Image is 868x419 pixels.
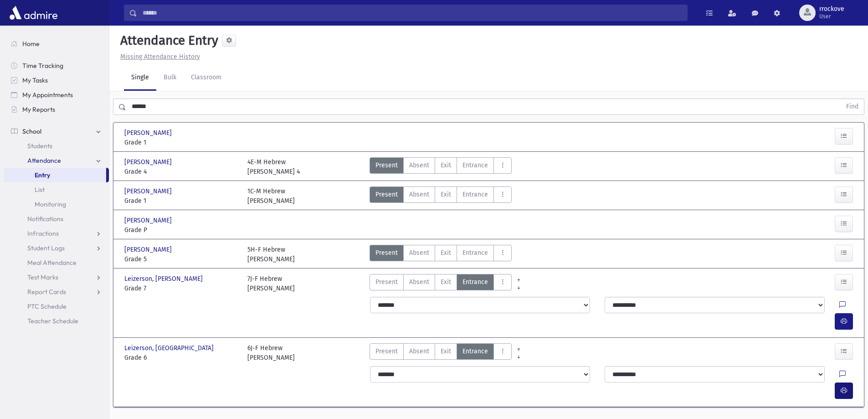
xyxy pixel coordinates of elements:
[462,347,488,356] span: Entrance
[375,347,398,356] span: Present
[120,53,200,61] u: Missing Attendance History
[124,128,174,138] span: [PERSON_NAME]
[4,299,109,314] a: PTC Schedule
[409,248,429,258] span: Absent
[27,229,59,238] span: Infractions
[4,182,109,197] a: List
[4,124,109,139] a: School
[247,343,295,362] div: 6J-F Hebrew [PERSON_NAME]
[117,53,200,61] a: Missing Attendance History
[156,65,184,91] a: Bulk
[27,302,67,310] span: PTC Schedule
[124,284,238,293] span: Grade 7
[137,5,687,21] input: Search
[441,160,451,170] span: Exit
[22,40,40,48] span: Home
[4,212,109,226] a: Notifications
[4,255,109,270] a: Meal Attendance
[22,105,55,114] span: My Reports
[124,167,238,176] span: Grade 4
[409,190,429,199] span: Absent
[819,13,844,20] span: User
[124,186,174,196] span: [PERSON_NAME]
[4,102,109,117] a: My Reports
[4,241,109,255] a: Student Logs
[370,157,512,176] div: AttTypes
[375,190,398,199] span: Present
[4,73,109,88] a: My Tasks
[4,314,109,328] a: Teacher Schedule
[375,160,398,170] span: Present
[819,5,844,13] span: rrockove
[370,245,512,264] div: AttTypes
[27,317,78,325] span: Teacher Schedule
[124,353,238,362] span: Grade 6
[4,58,109,73] a: Time Tracking
[124,225,238,235] span: Grade P
[22,127,41,135] span: School
[4,36,109,51] a: Home
[370,186,512,206] div: AttTypes
[841,99,864,114] button: Find
[370,343,512,362] div: AttTypes
[462,277,488,287] span: Entrance
[4,197,109,212] a: Monitoring
[4,285,109,299] a: Report Cards
[22,62,63,70] span: Time Tracking
[462,160,488,170] span: Entrance
[4,88,109,102] a: My Appointments
[35,186,45,194] span: List
[4,153,109,168] a: Attendance
[441,277,451,287] span: Exit
[124,157,174,167] span: [PERSON_NAME]
[441,347,451,356] span: Exit
[247,186,295,206] div: 1C-M Hebrew [PERSON_NAME]
[441,190,451,199] span: Exit
[409,347,429,356] span: Absent
[375,277,398,287] span: Present
[441,248,451,258] span: Exit
[462,248,488,258] span: Entrance
[4,168,106,182] a: Entry
[247,157,300,176] div: 4E-M Hebrew [PERSON_NAME] 4
[4,226,109,241] a: Infractions
[124,274,205,284] span: Leizerson, [PERSON_NAME]
[409,160,429,170] span: Absent
[124,254,238,264] span: Grade 5
[27,244,65,252] span: Student Logs
[124,245,174,254] span: [PERSON_NAME]
[247,245,295,264] div: 5H-F Hebrew [PERSON_NAME]
[7,4,60,22] img: AdmirePro
[27,288,66,296] span: Report Cards
[22,76,48,84] span: My Tasks
[4,139,109,153] a: Students
[124,216,174,225] span: [PERSON_NAME]
[375,248,398,258] span: Present
[184,65,229,91] a: Classroom
[27,156,61,165] span: Attendance
[27,273,58,281] span: Test Marks
[27,259,77,267] span: Meal Attendance
[370,274,512,293] div: AttTypes
[4,270,109,285] a: Test Marks
[409,277,429,287] span: Absent
[124,196,238,206] span: Grade 1
[124,65,156,91] a: Single
[124,138,238,147] span: Grade 1
[22,91,73,99] span: My Appointments
[247,274,295,293] div: 7J-F Hebrew [PERSON_NAME]
[124,343,216,353] span: Leizerson, [GEOGRAPHIC_DATA]
[27,142,52,150] span: Students
[35,200,66,208] span: Monitoring
[35,171,50,179] span: Entry
[117,33,218,48] h5: Attendance Entry
[27,215,63,223] span: Notifications
[462,190,488,199] span: Entrance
